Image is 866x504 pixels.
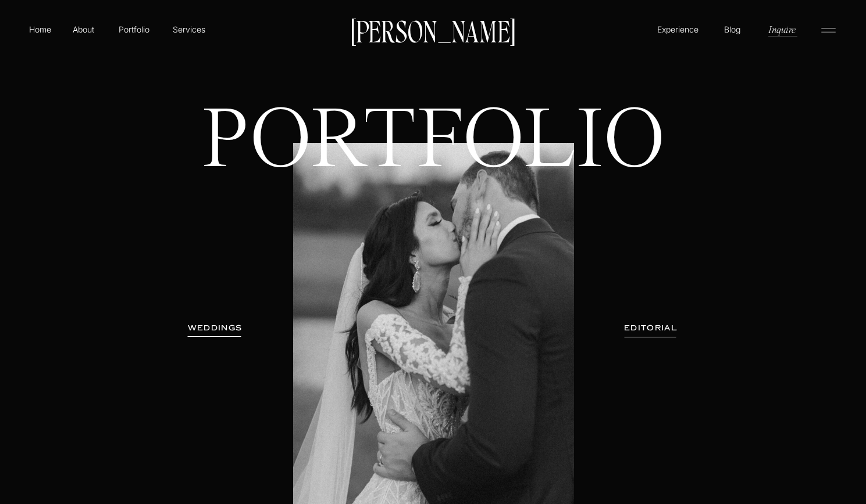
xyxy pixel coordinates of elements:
[721,23,743,35] a: Blog
[113,23,155,35] a: Portfolio
[27,23,54,35] a: Home
[179,322,252,334] a: WEDDINGS
[70,23,97,35] a: About
[182,105,685,261] h1: PORTFOLIO
[655,23,700,35] a: Experience
[608,322,693,334] a: EDITORIAL
[345,18,521,42] a: [PERSON_NAME]
[767,23,797,36] a: Inquire
[172,23,206,35] a: Services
